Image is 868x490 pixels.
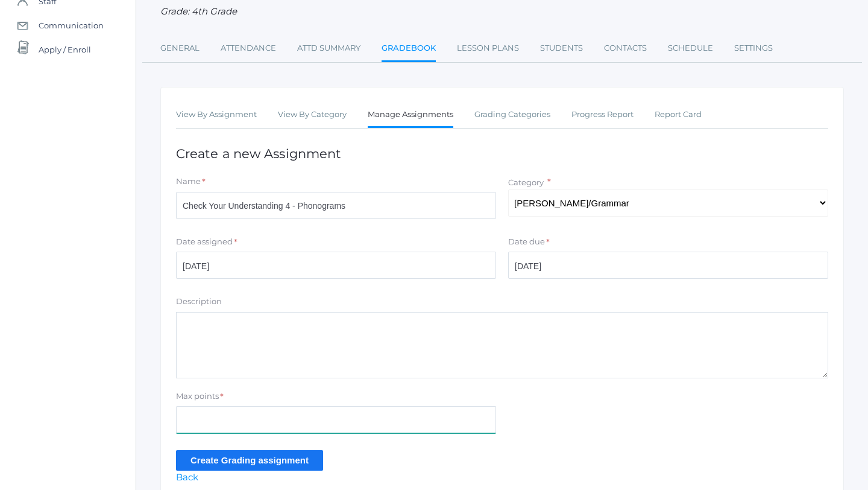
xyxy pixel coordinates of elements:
a: Students [540,36,583,60]
a: General [160,36,200,60]
label: Description [176,296,222,308]
a: Lesson Plans [457,36,519,60]
label: Date assigned [176,236,233,248]
a: Gradebook [382,36,436,62]
label: Date due [508,236,545,248]
a: Manage Assignments [368,103,453,129]
a: Back [176,471,198,483]
a: Progress Report [571,103,634,127]
label: Max points [176,390,219,402]
a: Grading Categories [474,103,550,127]
a: Contacts [604,36,647,60]
a: View By Category [278,103,347,127]
a: Attendance [221,36,276,60]
input: Create Grading assignment [176,450,323,470]
span: Apply / Enroll [39,37,91,62]
a: Report Card [655,103,702,127]
a: View By Assignment [176,103,257,127]
span: Communication [39,13,104,37]
a: Settings [734,36,773,60]
h1: Create a new Assignment [176,147,828,161]
div: Grade: 4th Grade [160,5,844,19]
a: Schedule [668,36,713,60]
label: Name [176,176,201,188]
label: Category [508,177,544,187]
a: Attd Summary [297,36,360,60]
